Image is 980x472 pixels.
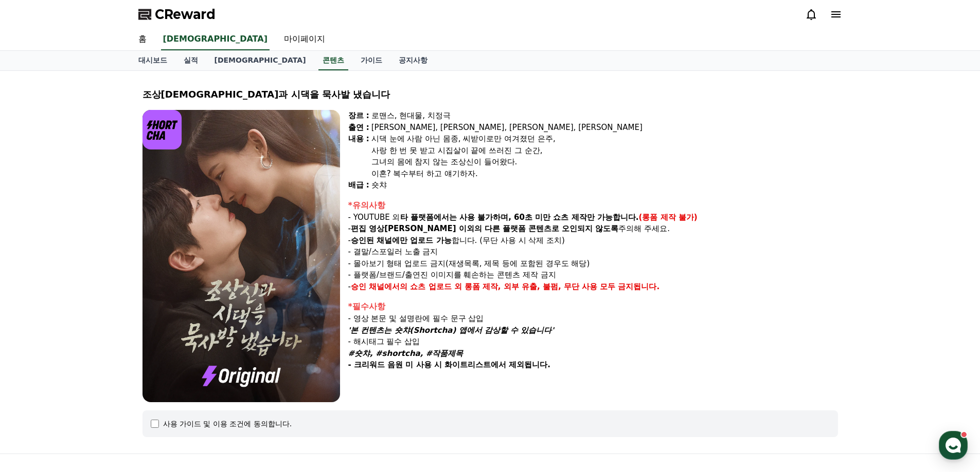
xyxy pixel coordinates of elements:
[32,341,39,349] span: 홈
[348,110,369,122] div: 장르 :
[142,110,340,402] img: video
[400,213,639,222] strong: 타 플랫폼에서는 사용 불가하며, 60초 미만 쇼츠 제작만 가능합니다.
[348,223,838,235] p: - 주의해 주세요.
[318,51,348,70] a: 콘텐츠
[276,29,333,50] a: 마이페이지
[348,235,838,247] p: - 합니다. (무단 사용 시 삭제 조치)
[348,246,838,258] p: - 결말/스포일러 노출 금지
[639,213,698,222] strong: (롱폼 제작 불가)
[348,300,838,313] div: *필수사항
[163,419,292,429] div: 사용 가이드 및 이용 조건에 동의합니다.
[371,145,838,157] div: 사랑 한 번 못 받고 시집살이 끝에 쓰러진 그 순간,
[348,349,464,358] em: #숏챠, #shortcha, #작품제목
[94,342,106,350] span: 대화
[348,360,550,369] strong: - 크리워드 음원 미 사용 시 화이트리스트에서 제외됩니다.
[351,282,462,291] strong: 승인 채널에서의 쇼츠 업로드 외
[348,133,369,179] div: 내용 :
[390,51,436,70] a: 공지사항
[348,326,554,335] em: '본 컨텐츠는 숏챠(Shortcha) 앱에서 감상할 수 있습니다'
[371,110,838,122] div: 로맨스, 현대물, 치정극
[371,122,838,134] div: [PERSON_NAME], [PERSON_NAME], [PERSON_NAME], [PERSON_NAME]
[348,199,838,212] div: *유의사항
[348,269,838,281] p: - 플랫폼/브랜드/출연진 이미지를 훼손하는 콘텐츠 제작 금지
[161,29,270,50] a: [DEMOGRAPHIC_DATA]
[352,51,390,70] a: 가이드
[138,6,216,23] a: CReward
[348,281,838,293] p: -
[351,224,482,233] strong: 편집 영상[PERSON_NAME] 이외의
[371,168,838,180] div: 이혼? 복수부터 하고 얘기하자.
[348,258,838,270] p: - 몰아보기 형태 업로드 금지(재생목록, 제목 등에 포함된 경우도 해당)
[465,282,660,291] strong: 롱폼 제작, 외부 유출, 불펌, 무단 사용 모두 금지됩니다.
[130,29,155,50] a: 홈
[130,51,175,70] a: 대시보드
[371,156,838,168] div: 그녀의 몸에 참지 않는 조상신이 들어왔다.
[3,326,68,351] a: 홈
[485,224,619,233] strong: 다른 플랫폼 콘텐츠로 오인되지 않도록
[155,6,216,23] span: CReward
[142,87,838,102] div: 조상[DEMOGRAPHIC_DATA]과 시댁을 묵사발 냈습니다
[175,51,206,70] a: 실적
[348,212,838,223] p: - YOUTUBE 외
[371,133,838,145] div: 시댁 눈에 사람 아닌 몸종, 씨받이로만 여겨졌던 은주,
[348,179,369,191] div: 배급 :
[133,326,198,351] a: 설정
[159,341,171,349] span: 설정
[351,236,452,245] strong: 승인된 채널에만 업로드 가능
[142,110,182,149] img: logo
[371,179,838,191] div: 숏챠
[348,336,838,348] p: - 해시태그 필수 삽입
[348,122,369,134] div: 출연 :
[206,51,314,70] a: [DEMOGRAPHIC_DATA]
[348,313,838,325] p: - 영상 본문 및 설명란에 필수 문구 삽입
[68,326,133,351] a: 대화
